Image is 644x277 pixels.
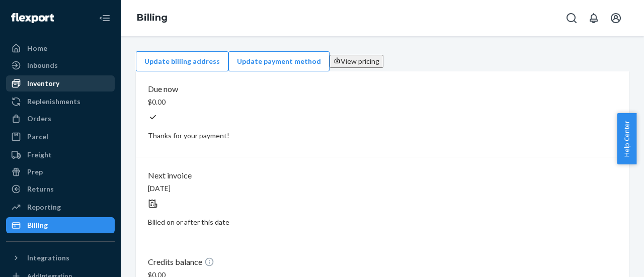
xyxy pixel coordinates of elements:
[27,150,52,160] div: Freight
[6,217,115,233] a: Billing
[6,94,115,110] a: Replenishments
[27,184,54,194] div: Returns
[228,51,330,71] button: Update payment method
[27,202,61,212] div: Reporting
[6,181,115,197] a: Returns
[129,4,176,33] ol: breadcrumbs
[27,78,59,88] div: Inventory
[6,40,115,56] a: Home
[6,250,115,266] button: Integrations
[148,256,617,268] p: Credits balance
[27,220,48,230] div: Billing
[561,8,582,28] button: Open Search Box
[95,8,115,28] button: Close Navigation
[27,132,48,142] div: Parcel
[11,13,54,23] img: Flexport logo
[27,114,51,124] div: Orders
[6,111,115,127] a: Orders
[6,129,115,145] a: Parcel
[148,183,617,194] p: [DATE]
[6,164,115,180] a: Prep
[27,253,69,263] div: Integrations
[330,55,383,68] button: View pricing
[6,57,115,73] a: Inbounds
[148,83,617,95] p: Due now
[148,170,617,181] p: Next invoice
[148,97,617,107] p: $0.00
[136,51,228,71] button: Update billing address
[27,97,80,107] div: Replenishments
[27,60,58,70] div: Inbounds
[6,199,115,215] a: Reporting
[148,217,617,227] p: Billed on or after this date
[148,131,617,141] p: Thanks for your payment!
[137,12,168,23] a: Billing
[6,147,115,163] a: Freight
[27,167,43,177] div: Prep
[617,113,636,164] button: Help Center
[27,43,47,53] div: Home
[6,75,115,91] a: Inventory
[606,8,626,28] button: Open account menu
[584,8,604,28] button: Open notifications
